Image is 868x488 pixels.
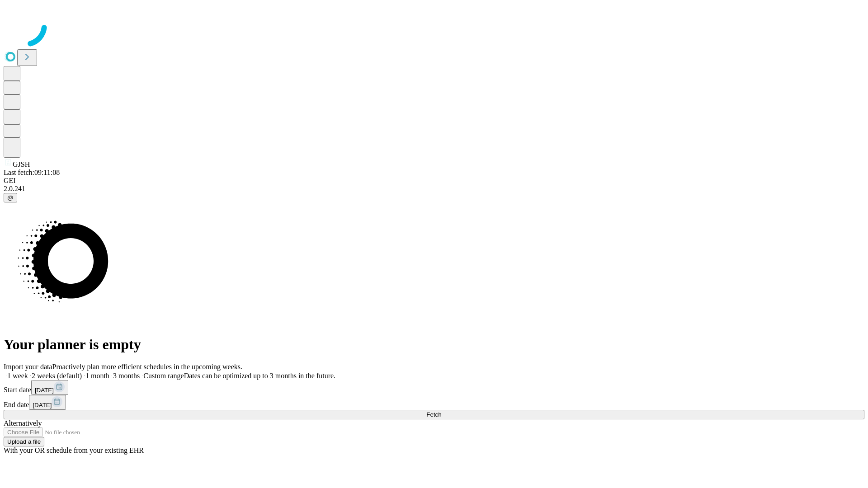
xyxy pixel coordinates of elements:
[4,410,864,419] button: Fetch
[7,372,28,380] span: 1 week
[85,372,109,380] span: 1 month
[4,395,864,410] div: End date
[52,363,242,371] span: Proactively plan more efficient schedules in the upcoming weeks.
[426,411,441,418] span: Fetch
[33,402,52,408] span: [DATE]
[184,372,335,380] span: Dates can be optimized up to 3 months in the future.
[4,193,17,202] button: @
[4,336,864,353] h1: Your planner is empty
[32,372,82,380] span: 2 weeks (default)
[143,372,184,380] span: Custom range
[4,437,44,446] button: Upload a file
[4,419,42,427] span: Alternatively
[7,194,14,201] span: @
[13,160,30,168] span: GJSH
[4,177,864,185] div: GEI
[31,380,68,395] button: [DATE]
[35,387,54,394] span: [DATE]
[4,446,144,454] span: With your OR schedule from your existing EHR
[113,372,140,380] span: 3 months
[29,395,66,410] button: [DATE]
[4,363,52,371] span: Import your data
[4,185,864,193] div: 2.0.241
[4,380,864,395] div: Start date
[4,169,60,176] span: Last fetch: 09:11:08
